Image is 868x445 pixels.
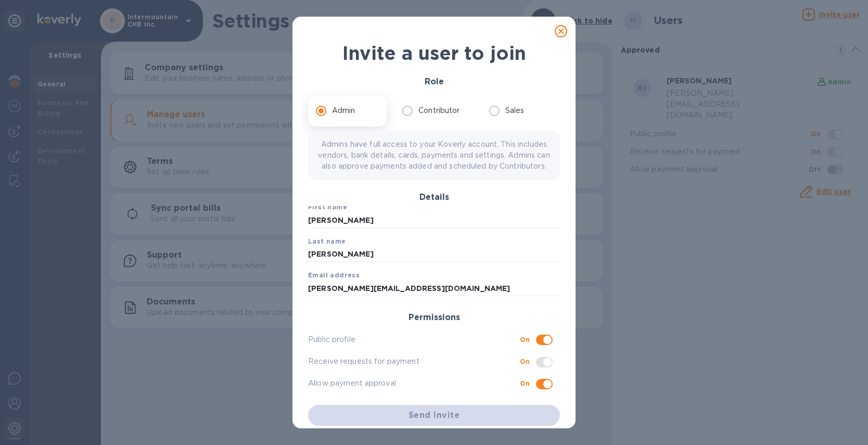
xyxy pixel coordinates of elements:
h3: Details [308,193,560,202]
b: On [520,336,530,344]
p: Admin [332,105,355,116]
p: Allow payment approval [308,378,520,389]
h3: Role [308,77,560,87]
p: Public profile [308,334,520,345]
p: Receive requests for payment [308,356,520,367]
b: First name [308,203,347,211]
b: Last name [308,237,346,245]
input: Enter email address [308,281,560,296]
b: Invite a user to join [342,42,526,65]
b: Email address [308,271,360,279]
p: Sales [505,105,525,116]
input: Enter first name [308,212,560,228]
b: On [520,358,530,365]
h3: Permissions [308,313,560,323]
input: Enter last name [308,247,560,262]
p: Contributor [418,105,459,116]
p: Admins have full access to your Koverly account. This includes vendors, bank details, cards, paym... [316,139,552,172]
div: role [308,95,560,126]
b: On [520,379,530,387]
